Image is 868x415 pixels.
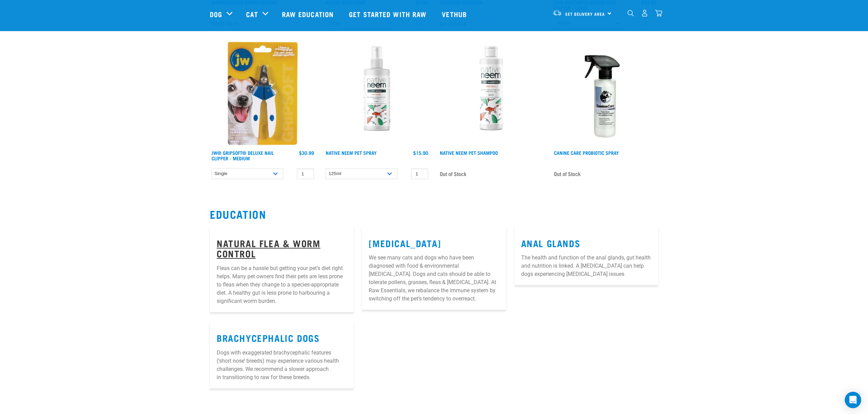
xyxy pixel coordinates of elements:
[299,150,314,156] div: $30.99
[210,9,222,19] a: Dog
[217,240,320,256] a: Natural Flea & Worm Control
[435,0,475,28] a: Vethub
[521,240,581,245] a: Anal Glands
[554,151,619,154] a: Canine Care Probiotic Spray
[217,264,347,305] p: Fleas can be a hassle but getting your pet's diet right helps. Many pet owners find their pets ar...
[554,169,581,179] span: Out of Stock
[217,349,347,381] p: Dogs with exaggerated brachycephalic features (‘short nose’ breeds) may experience various health...
[246,9,258,19] a: Cat
[845,392,861,408] div: Open Intercom Messenger
[627,10,634,16] img: home-icon-1@2x.png
[440,169,466,179] span: Out of Stock
[324,41,430,147] img: Native Neem Pet Spray
[210,41,316,147] img: JW Deluxe Nail Clipper Medium
[565,13,605,15] span: Set Delivery Area
[655,10,662,17] img: home-icon@2x.png
[553,10,562,16] img: van-moving.png
[641,10,648,17] img: user.png
[297,169,314,179] input: 1
[440,151,498,154] a: Native Neem Pet Shampoo
[369,254,499,303] p: We see many cats and dogs who have been diagnosed with food & environmental [MEDICAL_DATA]. Dogs ...
[342,0,435,28] a: Get started with Raw
[552,41,658,147] img: Canine Care
[369,240,441,245] a: [MEDICAL_DATA]
[210,208,658,220] h2: Education
[411,169,428,179] input: 1
[521,254,651,278] p: The health and function of the anal glands, gut health and nutrition is linked. A [MEDICAL_DATA] ...
[217,335,320,340] a: Brachycephalic Dogs
[212,151,274,159] a: JW® GripSoft® Deluxe Nail Clipper - Medium
[438,41,544,147] img: Native Neem Pet Shampoo
[275,0,342,28] a: Raw Education
[326,151,377,154] a: Native Neem Pet Spray
[413,150,428,156] div: $15.90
